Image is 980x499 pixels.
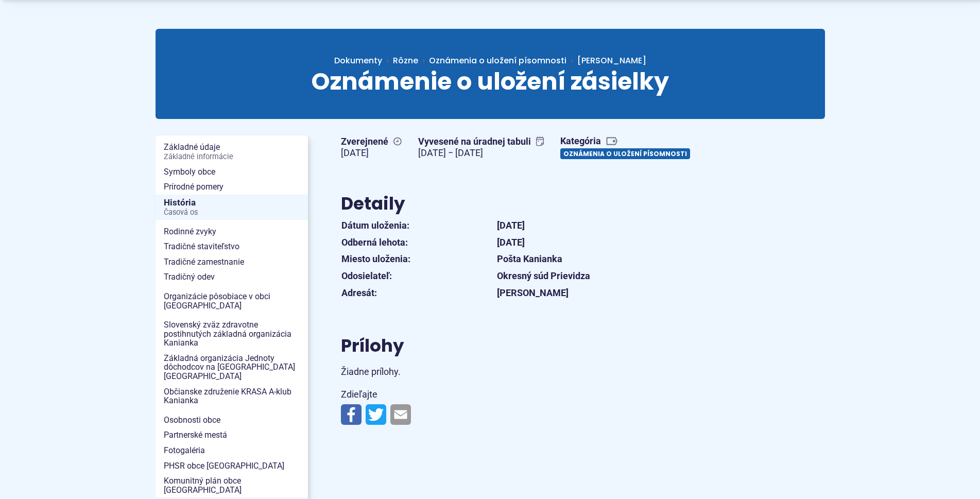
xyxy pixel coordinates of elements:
p: Zdieľajte [341,387,707,403]
span: Občianske združenie KRASA A-klub Kanianka [164,384,300,408]
th: Odberná lehota: [341,234,497,251]
span: Rôzne [393,55,418,66]
strong: Pošta Kanianka [497,253,562,264]
span: Rodinné zvyky [164,224,300,239]
span: Oznámenie o uložení zásielky [311,65,669,98]
span: Kategória [560,135,694,147]
a: Rodinné zvyky [156,224,308,239]
a: Dokumenty [334,55,393,66]
span: Základné informácie [164,153,300,161]
a: Tradičné zamestnanie [156,254,308,270]
a: Základné údajeZákladné informácie [156,140,308,164]
a: Rôzne [393,55,429,66]
strong: [PERSON_NAME] [497,287,569,298]
strong: [DATE] [497,220,525,231]
span: Tradičné staviteľstvo [164,239,300,254]
span: [PERSON_NAME] [577,55,646,66]
a: Tradičné staviteľstvo [156,239,308,254]
span: Základné údaje [164,140,300,164]
span: Dokumenty [334,55,382,66]
a: Osobnosti obce [156,412,308,428]
a: PHSR obce [GEOGRAPHIC_DATA] [156,458,308,474]
span: Časová os [164,209,300,217]
span: Organizácie pôsobiace v obci [GEOGRAPHIC_DATA] [164,289,300,313]
span: Základná organizácia Jednoty dôchodcov na [GEOGRAPHIC_DATA] [GEOGRAPHIC_DATA] [164,351,300,384]
a: Oznámenia o uložení písomnosti [560,148,690,159]
span: Tradičný odev [164,269,300,285]
figcaption: [DATE] − [DATE] [418,147,544,159]
a: Základná organizácia Jednoty dôchodcov na [GEOGRAPHIC_DATA] [GEOGRAPHIC_DATA] [156,351,308,384]
span: Tradičné zamestnanie [164,254,300,270]
a: Slovenský zväz zdravotne postihnutých základná organizácia Kanianka [156,317,308,351]
a: Komunitný plán obce [GEOGRAPHIC_DATA] [156,473,308,497]
p: Žiadne prílohy. [341,364,707,380]
a: Prírodné pomery [156,179,308,195]
a: Symboly obce [156,164,308,180]
a: [PERSON_NAME] [566,55,646,66]
a: Fotogaléria [156,443,308,458]
a: Oznámenia o uložení písomnosti [429,55,566,66]
strong: Okresný súd Prievidza [497,270,590,281]
span: História [164,195,300,220]
th: Dátum uloženia: [341,217,497,234]
a: Tradičný odev [156,269,308,285]
a: Organizácie pôsobiace v obci [GEOGRAPHIC_DATA] [156,289,308,313]
span: Symboly obce [164,164,300,180]
th: Adresát: [341,285,497,302]
span: PHSR obce [GEOGRAPHIC_DATA] [164,458,300,474]
th: Miesto uloženia: [341,251,497,268]
span: Prírodné pomery [164,179,300,195]
span: Komunitný plán obce [GEOGRAPHIC_DATA] [164,473,300,497]
h2: Detaily [341,194,707,213]
img: Zdieľať e-mailom [390,404,411,425]
figcaption: [DATE] [341,147,402,159]
span: Fotogaléria [164,443,300,458]
h2: Prílohy [341,336,707,355]
span: Osobnosti obce [164,412,300,428]
a: Partnerské mestá [156,427,308,443]
span: Vyvesené na úradnej tabuli [418,136,544,148]
th: Odosielateľ: [341,268,497,285]
a: HistóriaČasová os [156,195,308,220]
span: Partnerské mestá [164,427,300,443]
span: Zverejnené [341,136,402,148]
img: Zdieľať na Twitteri [366,404,386,425]
a: Občianske združenie KRASA A-klub Kanianka [156,384,308,408]
span: Slovenský zväz zdravotne postihnutých základná organizácia Kanianka [164,317,300,351]
img: Zdieľať na Facebooku [341,404,362,425]
strong: [DATE] [497,237,525,248]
